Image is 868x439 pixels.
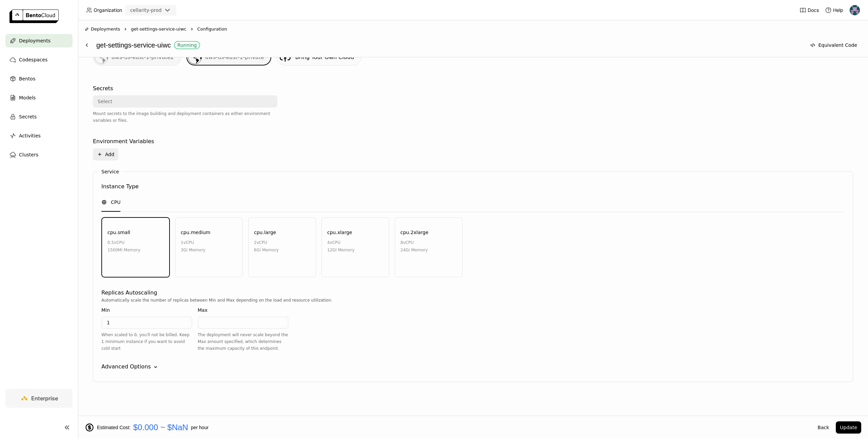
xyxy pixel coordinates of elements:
[5,148,73,161] a: Clusters
[101,169,119,174] label: Service
[5,91,73,104] a: Models
[93,148,118,160] button: Add
[93,49,181,65] div: aws-us-east-1-private2
[101,297,845,304] div: Automatically scale the number of replicas between Min and Max depending on the load and resource...
[112,54,174,60] span: aws-us-east-1-private2
[813,421,833,434] button: Back
[101,363,845,371] div: Advanced Options
[5,110,73,123] a: Secrets
[248,217,316,277] div: cpu.large2vCPU6Gi Memory
[19,75,35,83] span: Bentos
[5,34,73,47] a: Deployments
[806,39,861,51] button: Equivalent Code
[197,26,227,33] span: Configuration
[5,72,73,85] a: Bentos
[19,37,51,45] span: Deployments
[808,7,819,13] span: Docs
[19,132,41,140] span: Activities
[102,217,170,277] div: cpu.small0.5vCPU1500Mi Memory
[85,26,861,33] nav: Breadcrumbs navigation
[19,94,36,102] span: Models
[400,246,428,254] div: 24Gi Memory
[205,54,264,60] span: aws-us-east-1-private
[395,217,462,277] div: cpu.2xlarge8vCPU24Gi Memory
[111,199,120,206] span: CPU
[101,183,139,191] div: Instance Type
[254,246,279,254] div: 6Gi Memory
[825,7,843,14] div: Help
[5,389,73,408] a: Enterprise
[5,53,73,66] a: Codespaces
[254,229,276,236] div: cpu.large
[123,26,128,32] svg: Right
[93,137,154,146] div: Environment Variables
[175,217,243,277] div: cpu.medium1vCPU3Gi Memory
[198,306,208,314] div: Max
[98,98,112,105] div: Select
[130,7,162,14] div: cellarity-prod
[97,152,102,157] svg: Plus
[131,26,186,33] span: get-settings-service-uiwc
[833,7,843,13] span: Help
[850,5,860,15] img: Ragy
[31,395,58,402] span: Enterprise
[133,423,188,432] span: $0.000 ~ $NaN
[19,56,47,64] span: Codespaces
[836,421,861,434] button: Update
[181,239,205,246] div: 1 vCPU
[254,239,279,246] div: 2 vCPU
[321,217,389,277] div: cpu.xlarge4vCPU12Gi Memory
[101,363,151,371] div: Advanced Options
[5,129,73,142] a: Activities
[400,239,428,246] div: 8 vCPU
[101,289,157,297] div: Replicas Autoscaling
[186,49,271,65] div: aws-us-east-1-private
[93,110,277,124] div: Mount secrets to the image building and deployment containers as either environment variables or ...
[101,306,110,314] div: Min
[800,7,819,14] a: Docs
[19,151,38,159] span: Clusters
[181,229,210,236] div: cpu.medium
[19,113,37,121] span: Secrets
[101,331,192,352] div: When scaled to 0, you'll not be billed. Keep 1 minimum instance if you want to avoid cold start
[85,26,120,33] div: Deployments
[198,331,289,352] div: The deployment will never scale beyond the Max amount specified, which determines the maximum cap...
[93,84,113,93] div: Secrets
[277,49,361,65] a: Bring Your Own Cloud
[181,246,205,254] div: 3Gi Memory
[107,246,140,254] div: 1500Mi Memory
[94,7,122,13] span: Organization
[9,9,59,23] img: logo
[327,239,355,246] div: 4 vCPU
[96,39,803,52] div: get-settings-service-uiwc
[189,26,195,32] svg: Right
[107,239,140,246] div: 0.5 vCPU
[85,423,811,432] div: Estimated Cost: per hour
[295,54,354,60] span: Bring Your Own Cloud
[400,229,429,236] div: cpu.2xlarge
[327,229,352,236] div: cpu.xlarge
[152,364,159,370] svg: Down
[177,42,197,48] div: Running
[107,229,130,236] div: cpu.small
[327,246,355,254] div: 12Gi Memory
[91,26,120,33] span: Deployments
